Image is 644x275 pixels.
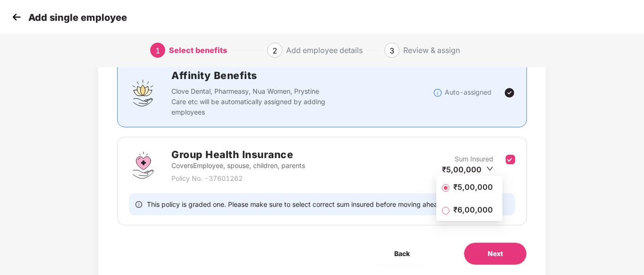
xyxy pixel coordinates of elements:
img: svg+xml;base64,PHN2ZyBpZD0iVGljay0yNHgyNCIgeG1sbnM9Imh0dHA6Ly93d3cudzMub3JnLzIwMDAvc3ZnIiB3aWR0aD... [504,87,515,98]
img: svg+xml;base64,PHN2ZyBpZD0iSW5mb18tXzMyeDMyIiBkYXRhLW5hbWU9IkluZm8gLSAzMngzMiIgeG1sbnM9Imh0dHA6Ly... [433,88,442,98]
button: Back [371,242,433,265]
span: 2 [272,46,277,55]
button: Next [464,242,527,265]
div: Add employee details [286,43,363,58]
span: 1 [155,46,160,55]
span: This policy is graded one. Please make sure to select correct sum insured before moving ahead. [147,200,444,209]
span: Back [394,248,410,259]
img: svg+xml;base64,PHN2ZyBpZD0iR3JvdXBfSGVhbHRoX0luc3VyYW5jZSIgZGF0YS1uYW1lPSJHcm91cCBIZWFsdGggSW5zdX... [129,151,157,179]
p: Covers Employee, spouse, children, parents [171,160,305,171]
p: Auto-assigned [445,87,491,98]
h2: Affinity Benefits [171,68,432,83]
span: down [486,165,493,172]
div: Review & assign [403,43,460,58]
span: info-circle [136,200,142,209]
p: Sum Insured [455,154,493,164]
span: ₹6,00,000 [449,204,497,215]
p: Policy No. - 37601262 [171,173,305,184]
div: Select benefits [169,43,227,58]
p: Clove Dental, Pharmeasy, Nua Women, Prystine Care etc will be automatically assigned by adding em... [171,86,328,117]
h2: Group Health Insurance [171,147,305,162]
span: ₹5,00,000 [449,182,497,192]
p: Add single employee [28,12,127,23]
span: Next [488,248,503,259]
span: 3 [390,46,394,55]
div: ₹5,00,000 [442,164,493,175]
img: svg+xml;base64,PHN2ZyB4bWxucz0iaHR0cDovL3d3dy53My5vcmcvMjAwMC9zdmciIHdpZHRoPSIzMCIgaGVpZ2h0PSIzMC... [9,10,24,24]
img: svg+xml;base64,PHN2ZyBpZD0iQWZmaW5pdHlfQmVuZWZpdHMiIGRhdGEtbmFtZT0iQWZmaW5pdHkgQmVuZWZpdHMiIHhtbG... [129,79,157,107]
